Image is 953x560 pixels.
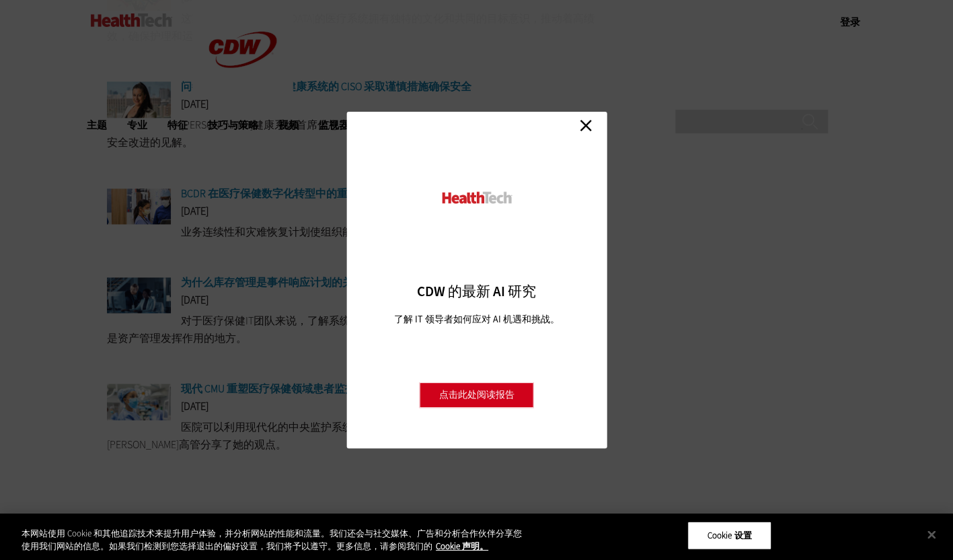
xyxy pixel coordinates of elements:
[22,528,522,553] font: 本网站使用 Cookie 和其他追踪技术来提升用户体验，并分析网站的性能和流量。我们还会与社交媒体、广告和分析合作伙伴分享您使用我们网站的信息。如果我们检测到您选择退出的偏好设置，我们将予以遵守...
[687,522,771,550] button: Cookie 设置
[417,282,536,301] font: CDW 的最新 AI 研究
[707,530,751,541] font: Cookie 设置
[420,382,534,408] a: 点击此处阅读报告
[394,313,560,326] font: 了解 IT 领导者如何应对 AI 机遇和挑战。
[440,190,513,205] img: HealthTech_0.png
[436,540,488,552] a: 有关您的隐私的更多信息
[439,388,514,401] font: 点击此处阅读报告
[436,540,488,552] font: Cookie 声明。
[917,520,946,550] button: 关闭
